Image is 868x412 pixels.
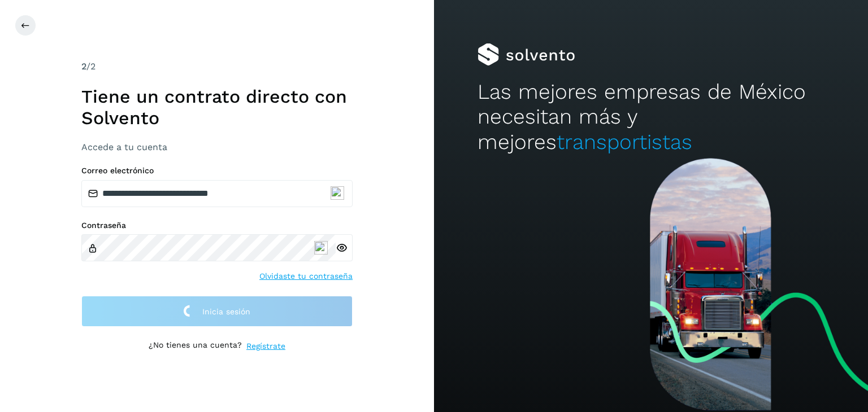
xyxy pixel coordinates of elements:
div: /2 [81,60,353,73]
span: transportistas [557,130,692,154]
h2: Las mejores empresas de México necesitan más y mejores [478,80,824,155]
label: Correo electrónico [81,166,353,176]
button: Inicia sesión [81,296,353,327]
a: Olvidaste tu contraseña [259,270,353,282]
span: 2 [81,61,86,72]
h1: Tiene un contrato directo con Solvento [81,86,353,129]
span: Inicia sesión [202,308,250,315]
img: npw-badge-icon-locked.svg [331,186,344,200]
h3: Accede a tu cuenta [81,142,353,152]
img: npw-badge-icon-locked.svg [314,241,328,255]
label: Contraseña [81,221,353,230]
p: ¿No tienes una cuenta? [149,340,242,352]
a: Regístrate [246,340,285,352]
